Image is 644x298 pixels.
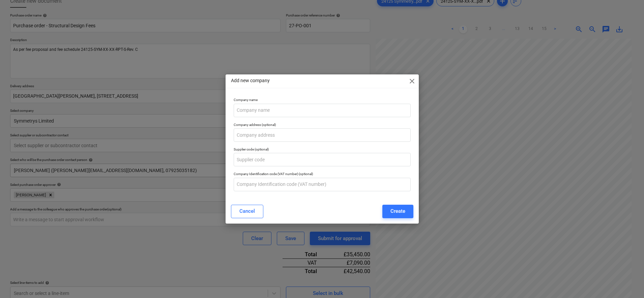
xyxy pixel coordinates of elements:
input: Supplier code [234,153,411,166]
p: Add new company [231,77,270,84]
p: Company Identification code (VAT number) (optional) [234,172,411,177]
span: close [408,77,416,85]
input: Company Identification code (VAT number) [234,178,411,191]
div: Cancel [239,207,255,216]
input: Company address [234,128,411,142]
p: Company address (optional) [234,123,411,128]
p: Supplier code (optional) [234,147,411,153]
input: Company name [234,104,411,117]
div: Create [390,207,405,216]
button: Cancel [231,205,263,218]
button: Create [382,205,413,218]
p: Company name [234,98,411,103]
